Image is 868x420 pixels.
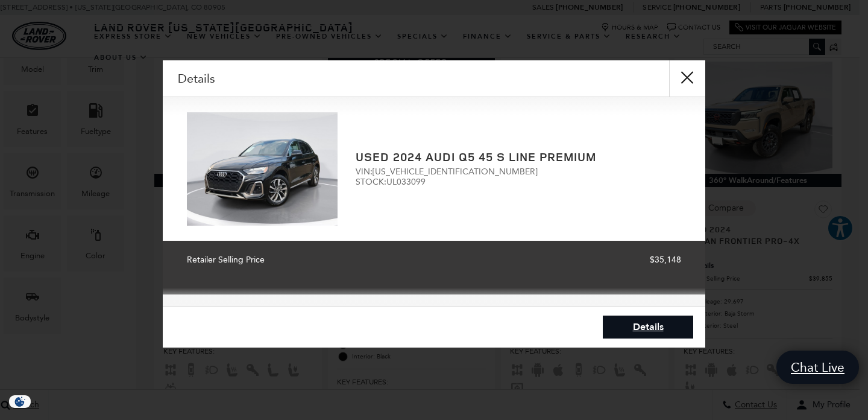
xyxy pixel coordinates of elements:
a: Retailer Selling Price $35,148 [187,253,681,268]
img: Opt-Out Icon [6,395,34,408]
a: Chat Live [776,351,859,384]
span: Chat Live [785,359,851,375]
span: VIN: [US_VEHICLE_IDENTIFICATION_NUMBER] [356,167,681,177]
div: Details [163,60,705,97]
span: Retailer Selling Price [187,253,271,268]
span: STOCK: UL033099 [356,177,681,187]
a: Details [603,316,693,339]
section: Click to Open Cookie Consent Modal [6,395,34,408]
h2: Used 2024 Audi Q5 45 S line Premium [356,150,681,164]
button: close [669,60,705,97]
span: $35,148 [650,253,681,268]
img: Audi Q5 45 S line Premium [187,112,338,226]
